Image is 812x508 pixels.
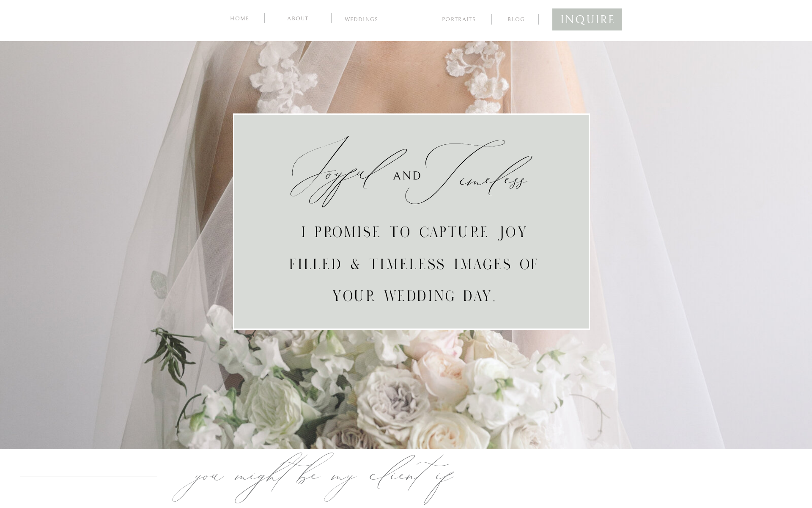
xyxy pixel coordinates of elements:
[276,216,554,298] h3: I promise to capture joy filled & timeless images of your wedding day.
[132,458,518,496] h2: you might be my client if
[278,152,392,193] h2: Joyful
[339,17,384,25] a: Weddings
[405,159,518,173] h3: Timeless
[278,14,318,22] a: about
[228,14,251,22] a: home
[388,166,427,186] h3: and
[439,17,479,24] a: Portraits
[500,15,533,23] a: blog
[560,10,614,26] a: inquire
